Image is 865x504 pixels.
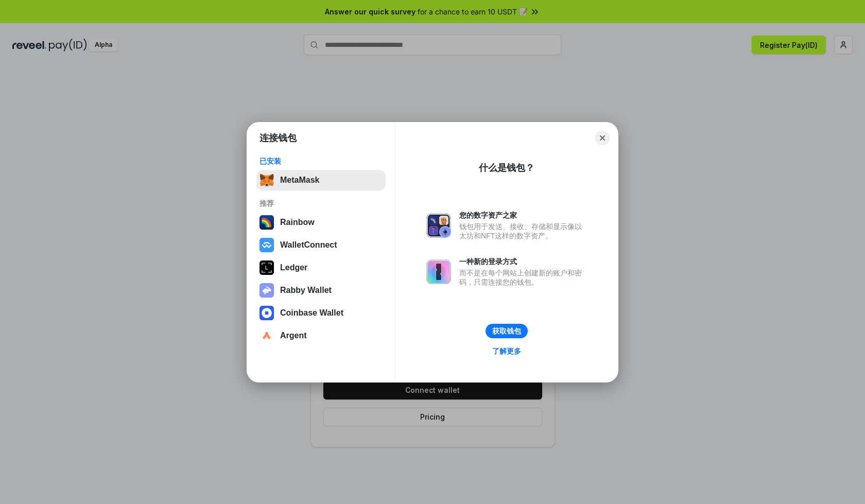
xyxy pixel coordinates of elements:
[259,132,297,144] h1: 连接钱包
[459,268,587,287] div: 而不是在每个网站上创建新的账户和密码，只需连接您的钱包。
[259,199,383,208] div: 推荐
[259,306,274,320] img: svg+xml,%3Csvg%20width%3D%2228%22%20height%3D%2228%22%20viewBox%3D%220%200%2028%2028%22%20fill%3D...
[259,283,274,298] img: svg+xml,%3Csvg%20xmlns%3D%22http%3A%2F%2Fwww.w3.org%2F2000%2Fsvg%22%20fill%3D%22none%22%20viewBox...
[479,162,534,174] div: 什么是钱包？
[459,222,587,240] div: 钱包用于发送、接收、存储和显示像以太坊和NFT这样的数字资产。
[256,257,386,278] button: Ledger
[259,157,383,166] div: 已安装
[280,286,332,295] div: Rabby Wallet
[280,176,319,185] div: MetaMask
[280,263,307,272] div: Ledger
[280,218,315,227] div: Rainbow
[280,308,343,318] div: Coinbase Wallet
[280,331,307,340] div: Argent
[459,257,587,266] div: 一种新的登录方式
[256,280,386,301] button: Rabby Wallet
[259,328,274,343] img: svg+xml,%3Csvg%20width%3D%2228%22%20height%3D%2228%22%20viewBox%3D%220%200%2028%2028%22%20fill%3D...
[256,303,386,323] button: Coinbase Wallet
[280,240,337,250] div: WalletConnect
[259,238,274,252] img: svg+xml,%3Csvg%20width%3D%2228%22%20height%3D%2228%22%20viewBox%3D%220%200%2028%2028%22%20fill%3D...
[256,325,386,346] button: Argent
[486,344,527,358] a: 了解更多
[492,326,521,336] div: 获取钱包
[486,324,528,338] button: 获取钱包
[459,211,587,220] div: 您的数字资产之家
[426,213,451,238] img: svg+xml,%3Csvg%20xmlns%3D%22http%3A%2F%2Fwww.w3.org%2F2000%2Fsvg%22%20fill%3D%22none%22%20viewBox...
[256,170,386,190] button: MetaMask
[256,235,386,255] button: WalletConnect
[492,346,521,356] div: 了解更多
[426,259,451,284] img: svg+xml,%3Csvg%20xmlns%3D%22http%3A%2F%2Fwww.w3.org%2F2000%2Fsvg%22%20fill%3D%22none%22%20viewBox...
[595,131,610,145] button: Close
[259,215,274,230] img: svg+xml,%3Csvg%20width%3D%22120%22%20height%3D%22120%22%20viewBox%3D%220%200%20120%20120%22%20fil...
[259,260,274,275] img: svg+xml,%3Csvg%20xmlns%3D%22http%3A%2F%2Fwww.w3.org%2F2000%2Fsvg%22%20width%3D%2228%22%20height%3...
[259,173,274,187] img: svg+xml,%3Csvg%20fill%3D%22none%22%20height%3D%2233%22%20viewBox%3D%220%200%2035%2033%22%20width%...
[256,212,386,233] button: Rainbow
